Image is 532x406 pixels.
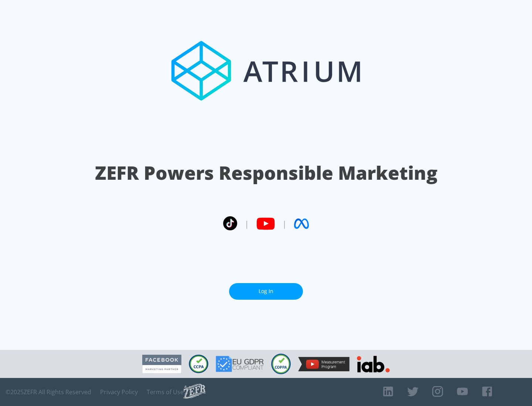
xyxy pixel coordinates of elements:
img: GDPR Compliant [216,356,264,372]
img: IAB [357,356,390,372]
span: | [282,218,287,229]
a: Privacy Policy [100,388,138,396]
img: YouTube Measurement Program [298,357,349,371]
h1: ZEFR Powers Responsible Marketing [95,160,437,186]
span: | [245,218,249,229]
img: Facebook Marketing Partner [142,355,181,374]
img: COPPA Compliant [271,354,291,374]
img: CCPA Compliant [189,355,208,373]
a: Log In [229,283,303,300]
a: Terms of Use [147,388,184,396]
span: © 2025 ZEFR All Rights Reserved [6,388,91,396]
